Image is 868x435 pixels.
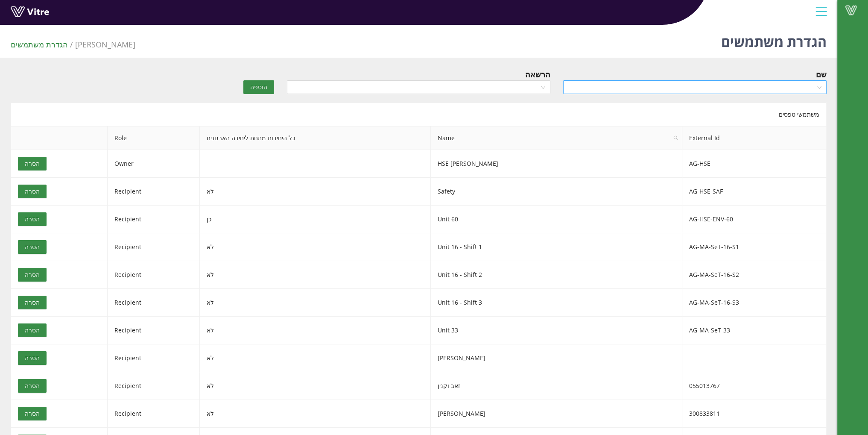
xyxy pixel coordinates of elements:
[431,400,682,428] td: [PERSON_NAME]
[689,187,723,195] span: AG-HSE-SAF
[689,270,739,279] span: AG-MA-SeT-16-S2
[431,317,682,344] td: Unit 33
[11,103,827,126] div: משתמשי טפסים
[200,344,431,372] td: לא
[200,372,431,400] td: לא
[682,126,827,150] th: External Id
[114,243,141,251] span: Recipient
[18,296,47,309] button: הסרה
[689,382,720,390] span: 055013767
[114,159,134,168] span: Owner
[525,68,550,80] div: הרשאה
[108,126,200,150] th: Role
[431,344,682,372] td: [PERSON_NAME]
[25,242,40,252] span: הסרה
[25,187,40,196] span: הסרה
[18,407,47,420] button: הסרה
[75,39,135,50] span: 379
[18,323,47,337] button: הסרה
[431,372,682,400] td: זאב וקנין
[25,159,40,168] span: הסרה
[689,159,710,168] span: AG-HSE
[18,351,47,365] button: הסרה
[816,68,827,80] div: שם
[114,354,141,362] span: Recipient
[689,215,733,223] span: AG-HSE-ENV-60
[673,135,678,141] span: search
[200,178,431,206] td: לא
[18,240,47,254] button: הסרה
[431,206,682,233] td: Unit 60
[200,261,431,289] td: לא
[670,126,682,150] span: search
[200,233,431,261] td: לא
[25,215,40,224] span: הסרה
[25,298,40,307] span: הסרה
[431,261,682,289] td: Unit 16 - Shift 2
[431,289,682,317] td: Unit 16 - Shift 3
[431,233,682,261] td: Unit 16 - Shift 1
[25,353,40,363] span: הסרה
[25,270,40,279] span: הסרה
[18,379,47,393] button: הסרה
[25,409,40,418] span: הסרה
[114,382,141,390] span: Recipient
[431,178,682,206] td: Safety
[11,38,75,50] li: הגדרת משתמשים
[200,289,431,317] td: לא
[114,270,141,279] span: Recipient
[689,409,720,417] span: 300833811
[689,326,730,334] span: AG-MA-SeT-33
[200,126,431,150] th: כל היחידות מתחת ליחידה הארגונית
[243,80,274,94] button: הוספה
[18,212,47,226] button: הסרה
[689,298,739,306] span: AG-MA-SeT-16-S3
[18,157,47,170] button: הסרה
[114,409,141,417] span: Recipient
[200,400,431,428] td: לא
[200,317,431,344] td: לא
[721,21,827,58] h1: הגדרת משתמשים
[114,326,141,334] span: Recipient
[431,150,682,178] td: [PERSON_NAME] HSE
[114,298,141,306] span: Recipient
[25,381,40,391] span: הסרה
[114,215,141,223] span: Recipient
[25,326,40,335] span: הסרה
[114,187,141,195] span: Recipient
[18,268,47,282] button: הסרה
[200,206,431,233] td: כן
[689,243,739,251] span: AG-MA-SeT-16-S1
[18,185,47,198] button: הסרה
[431,126,682,150] span: Name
